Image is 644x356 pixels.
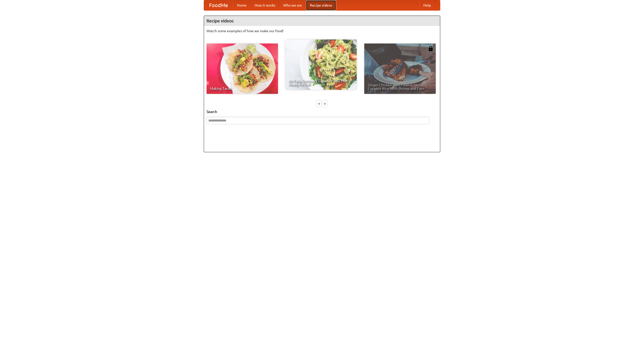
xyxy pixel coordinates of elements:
a: An Easy, Summery Tomato Pasta That's Ready for Fall [285,39,357,90]
span: An Easy, Summery Tomato Pasta That's Ready for Fall [289,79,353,86]
a: How it works [251,0,279,10]
p: Watch some examples of how we make our food! [207,28,437,33]
h5: Search [207,109,437,114]
a: Recipe videos [306,0,336,10]
img: 483408.png [428,46,433,51]
h4: Recipe videos [204,16,440,26]
a: FoodMe [204,0,233,10]
a: Making Tacos [207,44,278,94]
div: « [317,100,321,107]
span: Making Tacos [210,87,274,90]
div: » [323,100,327,107]
a: Home [233,0,251,10]
a: Who we are [279,0,306,10]
a: Help [419,0,435,10]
